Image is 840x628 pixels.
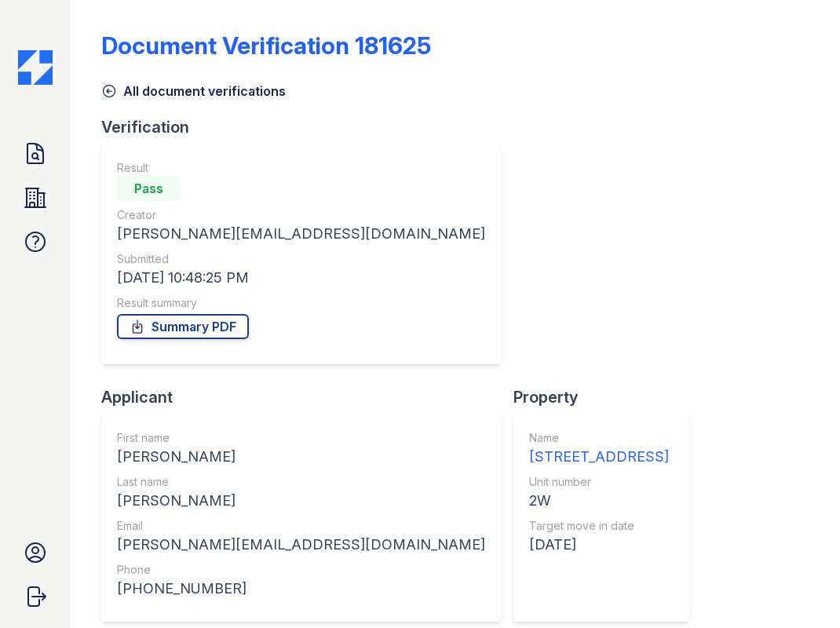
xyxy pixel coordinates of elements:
a: All document verifications [101,82,286,100]
div: Result summary [117,295,485,311]
div: [PERSON_NAME][EMAIL_ADDRESS][DOMAIN_NAME] [117,534,485,556]
div: Result [117,160,485,176]
div: Email [117,518,485,534]
div: Last name [117,474,485,490]
div: Name [529,430,669,446]
div: Pass [117,176,180,201]
div: Unit number [529,474,669,490]
iframe: chat widget [774,565,824,612]
div: Target move in date [529,518,669,534]
div: [STREET_ADDRESS] [529,446,669,468]
div: Phone [117,562,485,578]
div: Verification [101,116,513,138]
div: Document Verification 181625 [101,31,431,60]
div: [PERSON_NAME][EMAIL_ADDRESS][DOMAIN_NAME] [117,223,485,245]
div: 2W [529,490,669,512]
div: Applicant [101,386,513,408]
div: [DATE] 10:48:25 PM [117,267,485,289]
img: CE_Icon_Blue-c292c112584629df590d857e76928e9f676e5b41ef8f769ba2f05ee15b207248.png [18,50,53,85]
a: Name [STREET_ADDRESS] [529,430,669,468]
div: [DATE] [529,534,669,556]
div: Property [513,386,702,408]
div: First name [117,430,485,446]
div: [PERSON_NAME] [117,446,485,468]
div: Creator [117,207,485,223]
div: [PERSON_NAME] [117,490,485,512]
div: [PHONE_NUMBER] [117,578,485,600]
div: Submitted [117,251,485,267]
a: Summary PDF [117,314,249,339]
